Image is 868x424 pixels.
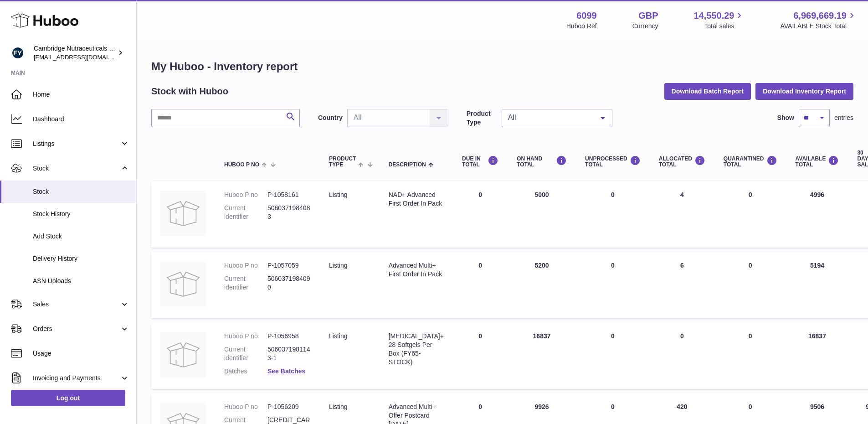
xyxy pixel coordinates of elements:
span: Description [389,162,426,168]
div: UNPROCESSED Total [585,155,641,168]
div: Advanced Multi+ First Order In Pack [389,261,444,279]
dt: Huboo P no [224,261,267,270]
span: 6,969,669.19 [793,10,847,22]
span: Listings [33,140,120,148]
div: Currency [632,22,658,31]
td: 6 [650,252,714,318]
img: product image [160,332,206,377]
button: Download Batch Report [664,83,751,99]
dd: P-1057059 [267,261,311,270]
td: 0 [576,181,650,248]
a: Log out [11,390,125,406]
div: AVAILABLE Total [796,155,839,168]
dd: P-1058161 [267,191,311,199]
dd: P-1056958 [267,332,311,341]
label: Product Type [467,109,497,127]
div: ON HAND Total [517,155,567,168]
span: Orders [33,325,120,333]
dd: 5060371984090 [267,274,311,292]
div: NAD+ Advanced First Order In Pack [389,191,444,208]
div: QUARANTINED Total [724,155,777,168]
span: 0 [749,403,752,410]
span: Dashboard [33,115,129,124]
td: 0 [650,323,714,389]
span: 0 [749,191,752,198]
div: [MEDICAL_DATA]+ 28 Softgels Per Box (FY65-STOCK) [389,332,444,367]
span: listing [329,332,347,340]
dd: 5060371984083 [267,204,311,221]
span: Usage [33,349,129,358]
button: Download Inventory Report [755,83,853,99]
td: 5194 [786,252,848,318]
img: product image [160,191,206,236]
td: 5200 [508,252,576,318]
span: listing [329,191,347,198]
span: Invoicing and Payments [33,374,120,383]
div: ALLOCATED Total [659,155,705,168]
span: Product Type [329,156,356,168]
a: 6,969,669.19 AVAILABLE Stock Total [780,10,857,31]
img: product image [160,261,206,307]
span: Add Stock [33,232,129,241]
td: 0 [576,323,650,389]
span: listing [329,262,347,269]
dt: Current identifier [224,204,267,221]
h2: Stock with Huboo [151,85,228,98]
span: Sales [33,300,120,309]
span: Huboo P no [224,162,259,168]
td: 16837 [508,323,576,389]
span: 0 [749,262,752,269]
dt: Batches [224,367,267,376]
dt: Huboo P no [224,403,267,411]
strong: GBP [638,10,658,22]
span: 14,550.29 [693,10,734,22]
div: DUE IN TOTAL [462,155,498,168]
span: ASN Uploads [33,277,129,285]
dd: 5060371981143-1 [267,345,311,362]
dt: Current identifier [224,274,267,292]
strong: 6099 [576,10,597,22]
td: 5000 [508,181,576,248]
dt: Current identifier [224,345,267,362]
span: AVAILABLE Stock Total [780,22,857,31]
td: 0 [453,252,508,318]
dd: P-1056209 [267,403,311,411]
span: All [506,113,594,122]
label: Country [318,114,343,122]
td: 4 [650,181,714,248]
a: See Batches [267,367,305,375]
span: [EMAIL_ADDRESS][DOMAIN_NAME] [34,53,134,61]
span: Home [33,90,129,99]
span: Stock History [33,210,129,218]
a: 14,550.29 Total sales [693,10,745,31]
span: 0 [749,332,752,340]
dt: Huboo P no [224,191,267,199]
span: listing [329,403,347,410]
span: Delivery History [33,254,129,263]
td: 16837 [786,323,848,389]
span: Total sales [704,22,745,31]
span: Stock [33,164,120,173]
div: Huboo Ref [566,22,597,31]
div: Cambridge Nutraceuticals Ltd [34,44,116,62]
label: Show [777,114,794,122]
h1: My Huboo - Inventory report [151,59,853,74]
td: 4996 [786,181,848,248]
td: 0 [576,252,650,318]
td: 0 [453,181,508,248]
span: Stock [33,187,129,196]
dt: Huboo P no [224,332,267,341]
img: huboo@camnutra.com [11,46,25,60]
span: entries [834,114,853,122]
td: 0 [453,323,508,389]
